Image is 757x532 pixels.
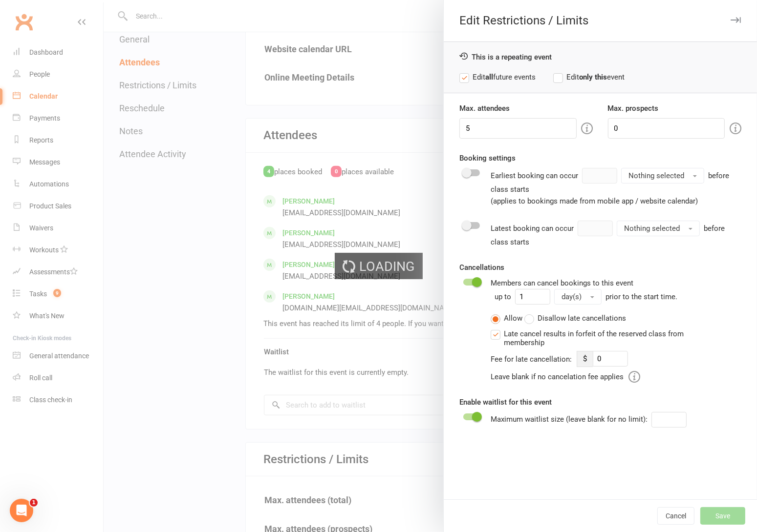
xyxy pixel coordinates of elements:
[485,73,493,82] strong: all
[459,71,536,83] label: Edit future events
[491,312,522,324] label: Allow
[459,396,552,408] label: Enable waitlist for this event
[562,292,582,301] span: day(s)
[577,351,593,367] span: $
[459,102,510,114] label: Max. attendees
[608,102,659,114] label: Max. prospects
[491,412,702,428] div: Maximum waitlist size (leave blank for no limit):
[459,52,741,61] div: This is a repeating event
[491,171,729,205] span: before class starts (applies to bookings made from mobile app / website calendar)
[553,71,625,83] label: Edit event
[554,289,602,305] button: day(s)
[624,224,680,233] span: Nothing selected
[606,292,677,301] span: prior to the start time.
[459,262,504,273] label: Cancellations
[621,168,704,184] button: Nothing selected
[444,14,757,27] div: Edit Restrictions / Limits
[495,289,602,305] div: up to
[491,371,741,383] div: Leave blank if no cancelation fee applies
[491,277,741,383] div: Members can cancel bookings to this event
[628,171,684,180] span: Nothing selected
[491,353,572,365] div: Fee for late cancellation:
[579,73,607,82] strong: only this
[459,152,516,164] label: Booking settings
[617,221,700,236] button: Nothing selected
[30,499,38,507] span: 1
[10,499,33,522] iframe: Intercom live chat
[491,168,741,207] div: Earliest booking can occur
[491,221,741,248] div: Latest booking can occur
[504,328,726,347] div: Late cancel results in forfeit of the reserved class from membership
[524,312,626,324] label: Disallow late cancellations
[657,507,694,525] button: Cancel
